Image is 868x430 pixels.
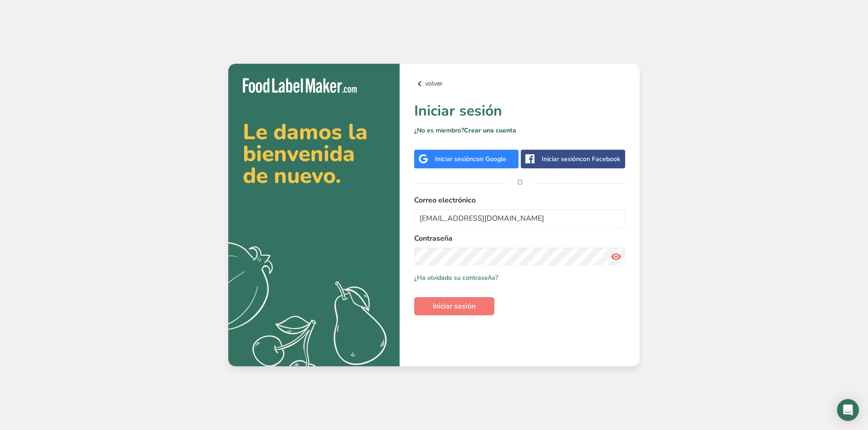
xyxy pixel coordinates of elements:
[506,169,534,196] span: O
[464,126,516,135] a: Crear una cuenta
[243,78,357,93] img: Food Label Maker
[580,155,620,163] span: con Facebook
[414,78,625,89] a: volver
[414,209,625,228] input: Introduzca su correo electrónico
[433,301,476,312] span: Iniciar sesión
[414,126,625,135] p: ¿No es miembro?
[435,154,506,164] div: Iniciar sesión
[414,297,494,315] button: Iniciar sesión
[473,155,506,163] span: con Google
[542,154,620,164] div: Iniciar sesión
[414,100,625,122] h1: Iniciar sesión
[414,233,625,244] label: Contraseña
[414,195,625,206] label: Correo electrónico
[837,399,859,421] div: Open Intercom Messenger
[243,121,385,187] h2: Le damos la bienvenida de nuevo.
[414,273,498,283] a: ¿Ha olvidado su contraseña?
